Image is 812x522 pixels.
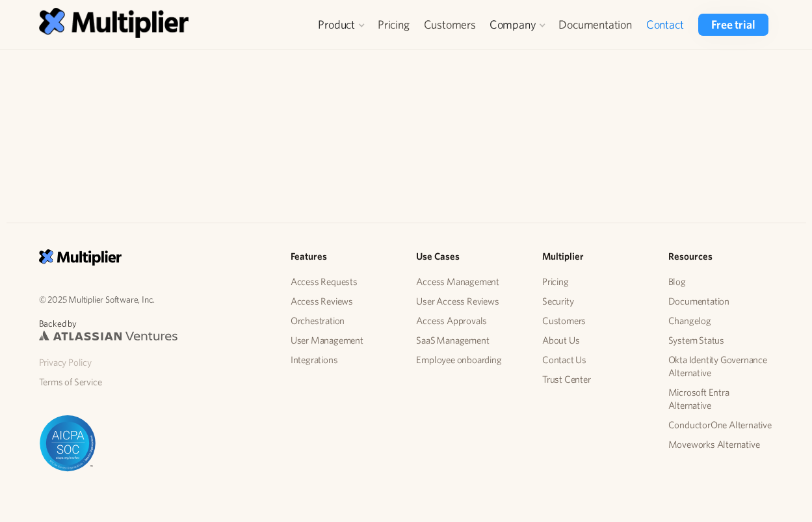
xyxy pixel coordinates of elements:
[542,311,648,331] a: Customers
[291,272,396,292] a: Access Requests
[39,353,270,372] a: Privacy Policy
[417,14,483,36] a: Customers
[668,350,774,383] a: Okta Identity Governance Alternative
[668,292,774,311] a: Documentation
[291,249,396,264] h5: Features
[542,370,648,389] a: Trust Center
[668,272,774,292] a: Blog
[542,272,648,292] a: Pricing
[668,383,774,415] a: Microsoft Entra Alternative
[416,272,521,292] a: Access Management
[668,331,774,350] a: System Status
[291,311,396,331] a: Orchestration
[668,415,774,435] a: ConductorOne Alternative
[39,372,270,392] a: Terms of Service
[291,350,396,370] a: Integrations
[668,311,774,331] a: Changelog
[39,317,270,331] p: Backed by
[291,331,396,350] a: User Management
[639,14,691,36] a: Contact
[311,14,371,36] div: Product
[50,69,163,97] input: Send Message
[542,331,648,350] a: About Us
[490,17,536,33] div: Company
[542,350,648,370] a: Contact Us
[291,292,396,311] a: Access Reviews
[416,249,521,264] h5: Use Cases
[483,14,552,36] div: Company
[39,292,270,307] p: © 2025 Multiplier Software, Inc.
[371,14,417,36] a: Pricing
[542,249,648,264] h5: Multiplier
[698,14,768,36] a: Free trial
[551,14,638,36] a: Documentation
[416,350,521,370] a: Employee onboarding
[318,17,355,33] div: Product
[668,435,774,454] a: Moveworks Alternative
[416,311,521,331] a: Access Approvals
[416,331,521,350] a: SaaS Management
[416,292,521,311] a: User Access Reviews
[668,249,774,264] h5: Resources
[542,292,648,311] a: Security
